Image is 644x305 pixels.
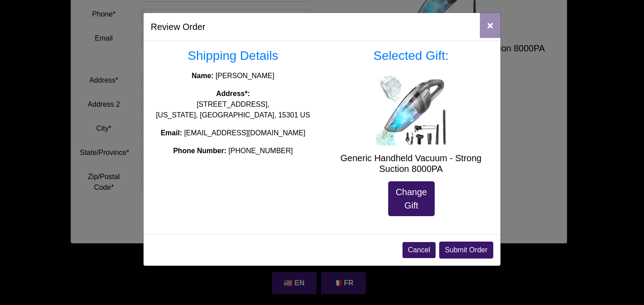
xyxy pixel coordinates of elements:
[156,100,310,119] span: [STREET_ADDRESS], [US_STATE], [GEOGRAPHIC_DATA], 15301 US
[375,74,447,146] img: Generic Handheld Vacuum - Strong Suction 8000PA
[439,242,493,259] button: Submit Order
[216,72,275,79] span: [PERSON_NAME]
[487,19,493,31] span: ×
[388,181,435,216] a: Change Gift
[480,13,500,38] button: Close
[161,129,182,137] strong: Email:
[329,48,493,63] h3: Selected Gift:
[216,90,250,97] strong: Address*:
[192,72,214,79] strong: Name:
[151,48,315,63] h3: Shipping Details
[184,129,305,137] span: [EMAIL_ADDRESS][DOMAIN_NAME]
[229,147,293,155] span: [PHONE_NUMBER]
[329,153,493,174] h5: Generic Handheld Vacuum - Strong Suction 8000PA
[151,20,205,33] h5: Review Order
[402,242,436,258] button: Cancel
[173,147,226,155] strong: Phone Number:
